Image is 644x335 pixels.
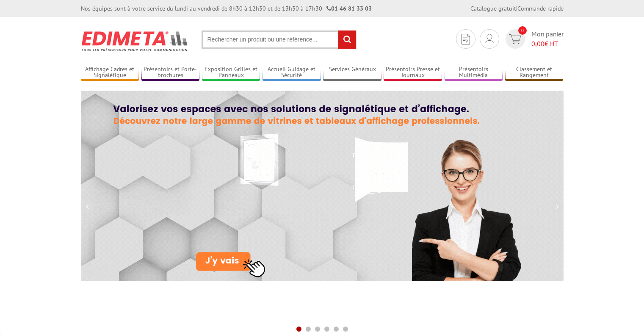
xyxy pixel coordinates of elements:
[509,34,521,44] img: devis rapide
[81,66,139,80] a: Affichage Cadres et Signalétique
[462,34,470,44] img: devis rapide
[81,25,189,57] img: Présentoir, panneau, stand - Edimeta - PLV, affichage, mobilier bureau, entreprise
[518,26,527,35] span: 0
[531,39,564,49] span: € HT
[505,66,564,80] a: Classement et Rangement
[384,66,442,80] a: Présentoirs Presse et Journaux
[323,66,381,80] a: Services Généraux
[517,5,564,12] a: Commande rapide
[326,5,372,12] strong: 01 46 81 33 03
[470,5,516,12] a: Catalogue gratuit
[470,4,564,13] div: |
[531,29,564,49] span: Mon panier
[531,39,544,48] span: 0,00
[202,66,260,80] a: Exposition Grilles et Panneaux
[202,30,357,49] input: Rechercher un produit ou une référence...
[263,66,321,80] a: Accueil Guidage et Sécurité
[445,66,503,80] a: Présentoirs Multimédia
[503,29,564,49] a: devis rapide 0 Mon panier 0,00€ HT
[81,4,372,13] div: Nos équipes sont à votre service du lundi au vendredi de 8h30 à 12h30 et de 13h30 à 17h30
[485,34,494,44] img: devis rapide
[338,30,356,49] input: rechercher
[141,66,200,80] a: Présentoirs et Porte-brochures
